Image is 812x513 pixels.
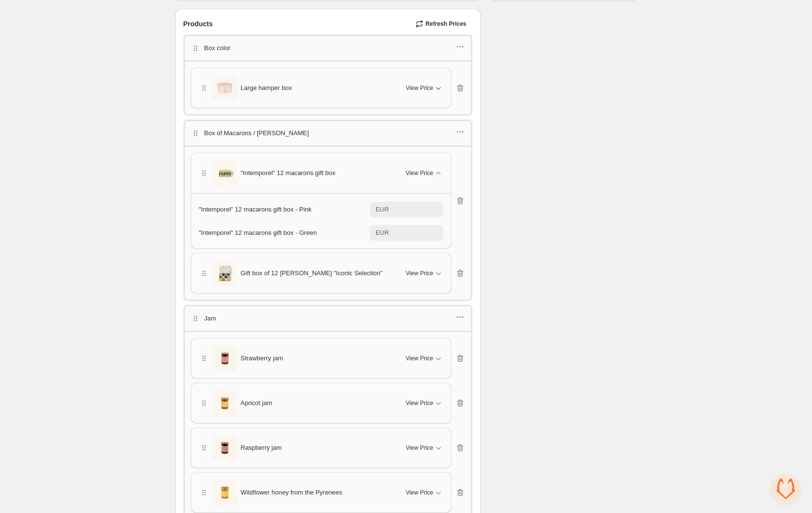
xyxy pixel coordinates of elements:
span: Refresh Prices [425,20,466,28]
button: View Price [400,440,449,456]
p: Box of Macarons / [PERSON_NAME] [204,128,309,138]
span: View Price [406,489,433,496]
span: View Price [406,399,433,407]
span: "Intemporel" 12 macarons gift box - Green [199,229,317,236]
button: View Price [400,265,449,281]
img: Gift box of 12 Eugénie "Iconic Selection" [213,259,237,288]
span: View Price [406,84,433,92]
button: View Price [400,80,449,96]
button: View Price [400,351,449,366]
span: View Price [406,269,433,277]
p: Jam [204,314,217,323]
span: Raspberry jam [241,443,282,453]
span: "Intemporel" 12 macarons gift box - Pink [199,206,312,213]
div: EUR [376,228,389,238]
button: View Price [400,165,449,181]
span: View Price [406,169,433,177]
div: Open chat [771,474,800,503]
img: Large hamper box [213,73,237,103]
button: View Price [400,395,449,411]
span: Products [183,19,213,29]
span: Wildflower honey from the Pyrenees [241,488,343,497]
img: Apricot jam [213,389,237,418]
div: EUR [376,205,389,214]
span: Strawberry jam [241,354,283,363]
img: "Intemporel" 12 macarons gift box [213,159,237,188]
button: Refresh Prices [412,17,472,31]
img: Raspberry jam [213,433,237,462]
span: Large hamper box [241,83,292,93]
span: Apricot jam [241,398,272,408]
span: Gift box of 12 [PERSON_NAME] "Iconic Selection" [241,268,383,278]
span: View Price [406,354,433,362]
p: Box color [204,43,231,53]
img: Strawberry jam [213,344,237,373]
span: "Intemporel" 12 macarons gift box [241,168,336,178]
span: View Price [406,444,433,452]
button: View Price [400,485,449,500]
img: Wildflower honey from the Pyrenees [213,478,237,507]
